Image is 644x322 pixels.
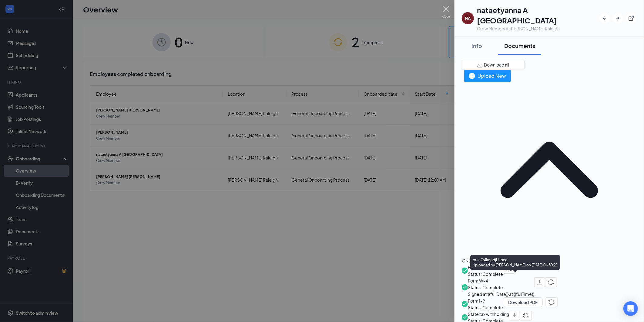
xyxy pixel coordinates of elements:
[484,62,509,68] span: Download all
[462,257,637,264] div: ONBOARDING
[468,311,509,317] span: State tax withholding
[503,297,543,307] button: Download PDF
[468,264,503,271] span: Basic Information
[465,15,471,21] div: NA
[468,297,503,304] span: Form I-9
[462,82,637,257] svg: ChevronUp
[599,13,610,24] button: ArrowLeftNew
[468,304,503,311] span: Status: Complete
[477,5,599,26] h1: nataetyanna A [GEOGRAPHIC_DATA]
[612,13,623,24] button: ArrowRight
[626,13,637,24] button: ExternalLink
[504,42,535,50] div: Documents
[602,15,608,21] svg: ArrowLeftNew
[470,255,560,270] div: pro-O4knpdjH.jpeg Uploaded by [PERSON_NAME] on [DATE] 06:30:21
[477,26,599,32] div: Crew Member at [PERSON_NAME] Raleigh
[462,60,525,70] button: Download all
[468,291,534,297] span: Signed at: {{fullDate}} at {{fullTime}}
[464,70,511,82] button: Upload New
[468,271,503,277] span: Status: Complete
[628,15,634,21] svg: ExternalLink
[623,301,638,316] div: Open Intercom Messenger
[468,42,486,50] div: Info
[468,284,534,291] span: Status: Complete
[615,15,621,21] svg: ArrowRight
[468,277,534,284] span: Form W-4
[469,72,506,80] div: Upload New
